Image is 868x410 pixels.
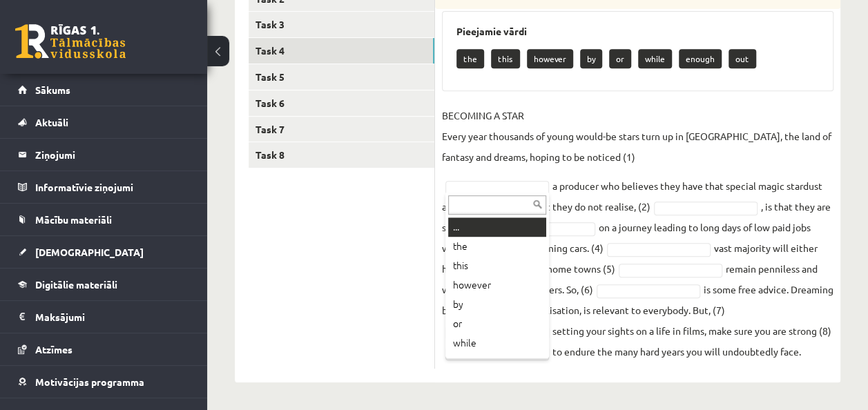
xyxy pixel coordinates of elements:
div: or [448,314,546,333]
div: while [448,333,546,353]
div: however [448,275,546,295]
div: ... [448,217,546,237]
div: the [448,237,546,256]
div: by [448,295,546,314]
div: enough [448,353,546,372]
div: this [448,256,546,275]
